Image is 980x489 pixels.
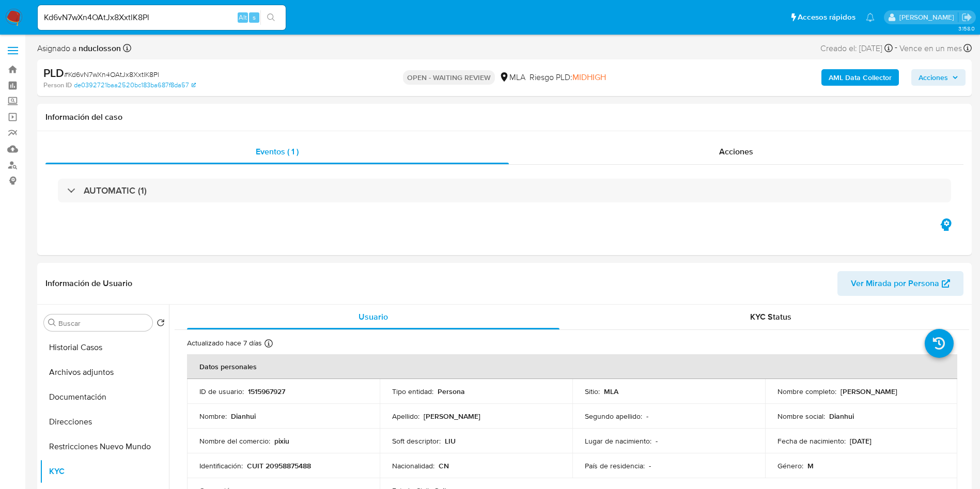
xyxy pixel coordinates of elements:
h1: Información del caso [45,112,963,122]
p: M [807,461,814,470]
p: MLA [604,387,618,396]
p: Soft descriptor : [392,436,441,446]
button: Restricciones Nuevo Mundo [40,434,169,459]
p: CUIT 20958875488 [247,461,311,470]
p: - [656,436,658,446]
b: nduclosson [76,42,121,54]
p: País de residencia : [585,461,645,470]
span: Accesos rápidos [798,12,855,23]
p: Tipo entidad : [392,387,433,396]
b: Person ID [43,81,72,90]
p: Segundo apellido : [585,412,642,421]
span: Eventos ( 1 ) [256,146,299,157]
span: # Kd6vN7wXn4OAtJx8XxtlK8Pl [64,69,159,80]
button: Historial Casos [40,335,169,360]
p: - [646,412,648,421]
button: Archivos adjuntos [40,360,169,385]
span: MIDHIGH [572,71,606,83]
input: Buscar usuario o caso... [38,11,286,24]
div: Creado el: [DATE] [820,41,893,55]
button: search-icon [260,10,282,25]
button: Direcciones [40,409,169,434]
h3: AUTOMATIC (1) [84,185,147,196]
span: Acciones [719,146,753,157]
th: Datos personales [187,354,957,379]
b: PLD [43,65,64,81]
button: KYC [40,459,169,484]
span: Acciones [919,69,948,86]
p: [PERSON_NAME] [424,412,480,421]
span: KYC Status [750,311,791,323]
p: pixiu [274,436,289,446]
span: Alt [239,12,247,22]
p: Nacionalidad : [392,461,434,470]
button: Ver Mirada por Persona [837,271,963,296]
span: Vence en un mes [899,43,962,54]
p: ID de usuario : [199,387,244,396]
p: - [649,461,651,470]
div: MLA [499,72,525,83]
span: - [895,41,897,55]
a: de0392721baa2520bc183ba687f8da57 [74,81,196,90]
p: Nombre social : [777,412,825,421]
b: AML Data Collector [829,69,892,86]
p: Identificación : [199,461,243,470]
p: LIU [445,436,456,446]
p: Fecha de nacimiento : [777,436,846,446]
p: Género : [777,461,803,470]
div: AUTOMATIC (1) [58,179,951,202]
p: 1515967927 [248,387,285,396]
p: [PERSON_NAME] [841,387,897,396]
p: Actualizado hace 7 días [187,338,262,348]
p: Dianhui [829,412,854,421]
button: Documentación [40,385,169,409]
p: Dianhui [231,412,256,421]
p: Lugar de nacimiento : [585,436,651,446]
p: [DATE] [850,436,872,446]
p: Nombre del comercio : [199,436,270,446]
p: Persona [438,387,465,396]
p: Sitio : [585,387,600,396]
input: Buscar [58,319,148,328]
a: Salir [961,12,972,23]
span: Ver Mirada por Persona [851,271,939,296]
button: Volver al orden por defecto [157,319,165,330]
h1: Información de Usuario [45,278,132,289]
p: Apellido : [392,412,419,421]
span: Asignado a [37,43,121,54]
p: Nombre completo : [777,387,836,396]
p: Nombre : [199,412,227,421]
span: s [253,12,256,22]
p: nicolas.duclosson@mercadolibre.com [899,12,958,22]
p: CN [439,461,449,470]
span: Riesgo PLD: [530,72,606,83]
p: OPEN - WAITING REVIEW [403,70,495,85]
button: Acciones [911,69,966,86]
button: Buscar [48,319,56,327]
button: AML Data Collector [821,69,899,86]
span: Usuario [359,311,388,323]
a: Notificaciones [866,13,875,22]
